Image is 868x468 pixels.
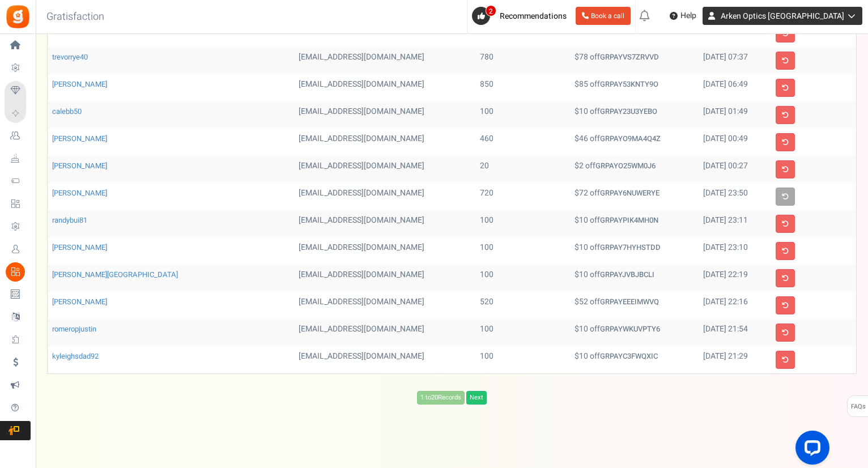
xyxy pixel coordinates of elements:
[699,47,771,74] td: [DATE] 07:37
[699,74,771,101] td: [DATE] 06:49
[699,101,771,129] td: [DATE] 01:49
[600,52,659,62] strong: GRPAYVS7ZRVVD
[475,237,570,265] td: 100
[782,356,789,363] i: Delete coupon and restore points
[475,101,570,129] td: 100
[678,10,696,22] span: Help
[294,74,475,101] td: [EMAIL_ADDRESS][DOMAIN_NAME]
[699,156,771,183] td: [DATE] 00:27
[576,7,631,25] a: Book a call
[294,237,475,265] td: [EMAIL_ADDRESS][DOMAIN_NAME]
[782,329,789,336] i: Delete coupon and restore points
[52,188,107,198] a: [PERSON_NAME]
[699,346,771,373] td: [DATE] 21:29
[600,269,654,280] strong: GRPAYJVBJBCLI
[475,47,570,74] td: 780
[294,292,475,319] td: [EMAIL_ADDRESS][DOMAIN_NAME]
[570,129,699,156] td: $46 off
[782,139,789,146] i: Delete coupon and restore points
[699,129,771,156] td: [DATE] 00:49
[600,106,657,117] strong: GRPAY23U3YEBO
[595,160,656,171] strong: GRPAYO25WM0J6
[34,6,117,28] h3: Gratisfaction
[570,156,699,183] td: $2 off
[475,265,570,292] td: 100
[699,265,771,292] td: [DATE] 22:19
[475,183,570,210] td: 720
[570,319,699,346] td: $10 off
[699,183,771,210] td: [DATE] 23:50
[570,101,699,129] td: $10 off
[570,74,699,101] td: $85 off
[475,129,570,156] td: 460
[850,396,866,418] span: FAQs
[500,10,567,22] span: Recommendations
[782,248,789,254] i: Delete coupon and restore points
[294,47,475,74] td: [EMAIL_ADDRESS][DOMAIN_NAME]
[52,324,96,334] a: romeropjustin
[475,156,570,183] td: 20
[699,210,771,237] td: [DATE] 23:11
[52,160,107,171] a: [PERSON_NAME]
[782,57,789,64] i: Delete coupon and restore points
[782,302,789,309] i: Delete coupon and restore points
[475,74,570,101] td: 850
[472,7,571,25] a: 2 Recommendations
[665,7,701,25] a: Help
[294,210,475,237] td: [EMAIL_ADDRESS][DOMAIN_NAME]
[52,269,178,280] a: [PERSON_NAME][GEOGRAPHIC_DATA]
[52,79,107,90] a: [PERSON_NAME]
[570,237,699,265] td: $10 off
[600,133,661,144] strong: GRPAYO9MA4Q4Z
[699,292,771,319] td: [DATE] 22:16
[600,324,660,334] strong: GRPAYWKUVPTY6
[570,292,699,319] td: $52 off
[600,79,658,90] strong: GRPAY53KNTY9O
[699,237,771,265] td: [DATE] 23:10
[699,319,771,346] td: [DATE] 21:54
[52,215,87,226] a: randybui81
[52,351,99,361] a: kyleighsdad92
[486,5,496,16] span: 2
[782,84,789,91] i: Delete coupon and restore points
[600,215,658,226] strong: GRPAYPIK4MH0N
[294,156,475,183] td: [EMAIL_ADDRESS][DOMAIN_NAME]
[475,210,570,237] td: 100
[52,106,82,117] a: calebb50
[782,220,789,227] i: Delete coupon and restore points
[475,346,570,373] td: 100
[570,346,699,373] td: $10 off
[600,351,658,361] strong: GRPAYC3FWQXIC
[294,346,475,373] td: [EMAIL_ADDRESS][DOMAIN_NAME]
[475,319,570,346] td: 100
[600,188,659,198] strong: GRPAY6NUWERYE
[52,242,107,253] a: [PERSON_NAME]
[294,129,475,156] td: [EMAIL_ADDRESS][DOMAIN_NAME]
[721,10,844,22] span: Arken Optics [GEOGRAPHIC_DATA]
[52,52,88,62] a: trevorrye40
[52,133,107,144] a: [PERSON_NAME]
[782,166,789,173] i: Delete coupon and restore points
[466,391,487,405] a: Next
[294,101,475,129] td: [EMAIL_ADDRESS][DOMAIN_NAME]
[570,183,699,210] td: $72 off
[570,265,699,292] td: $10 off
[475,292,570,319] td: 520
[570,47,699,74] td: $78 off
[5,4,31,29] img: Gratisfaction
[600,296,659,307] strong: GRPAYEEEIMWVQ
[52,296,107,307] a: [PERSON_NAME]
[294,319,475,346] td: [EMAIL_ADDRESS][DOMAIN_NAME]
[600,242,661,253] strong: GRPAY7HYHSTDD
[570,210,699,237] td: $10 off
[294,265,475,292] td: [EMAIL_ADDRESS][DOMAIN_NAME]
[294,183,475,210] td: [EMAIL_ADDRESS][DOMAIN_NAME]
